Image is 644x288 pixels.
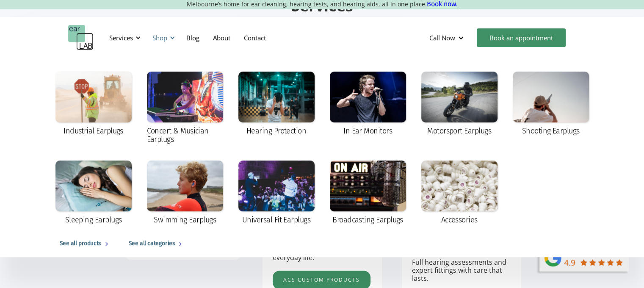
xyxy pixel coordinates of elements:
div: Shooting Earplugs [522,127,580,135]
div: Call Now [423,25,473,50]
a: Swimming Earplugs [143,156,227,230]
div: See all categories [129,238,175,249]
div: Universal Fit Earplugs [242,216,310,224]
a: Concert & Musician Earplugs [143,67,227,150]
a: Motorsport Earplugs [417,67,502,141]
div: Shop [152,33,167,42]
a: home [68,25,94,50]
p: Full hearing assessments and expert fittings with care that lasts. [412,258,511,283]
div: In Ear Monitors [343,127,392,135]
a: Universal Fit Earplugs [234,156,319,230]
div: Services [109,33,133,42]
div: Call Now [429,33,455,42]
p: Tailored earplugs for music, sleep, work, swim, and everyday life. [273,238,372,262]
div: Shop [147,25,177,50]
div: Services [104,25,143,50]
a: Accessories [417,156,502,230]
a: Contact [237,25,273,50]
div: Industrial Earplugs [64,127,123,135]
div: Concert & Musician Earplugs [147,127,223,144]
a: Industrial Earplugs [51,67,136,141]
div: Broadcasting Earplugs [332,216,403,224]
a: In Ear Monitors [326,67,410,141]
a: See all categories [120,230,194,257]
a: About [206,25,237,50]
a: Book an appointment [477,28,566,47]
a: Sleeping Earplugs [51,156,136,230]
a: Hearing Protection [234,67,319,141]
a: See all products [51,230,120,257]
div: Motorsport Earplugs [427,127,491,135]
div: Hearing Protection [246,127,306,135]
a: Shooting Earplugs [509,67,593,141]
a: Blog [180,25,206,50]
div: Swimming Earplugs [154,216,216,224]
div: Accessories [441,216,477,224]
a: Broadcasting Earplugs [326,156,410,230]
div: See all products [60,238,101,249]
div: Sleeping Earplugs [65,216,122,224]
